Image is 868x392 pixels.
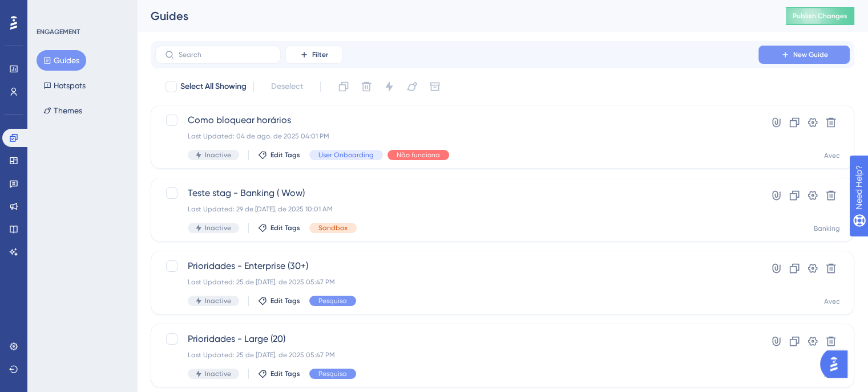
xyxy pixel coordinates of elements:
[285,46,342,64] button: Filter
[258,223,300,232] button: Edit Tags
[188,259,726,273] span: Prioridades - Enterprise (30+)
[793,11,847,21] span: Publish Changes
[188,332,726,346] span: Prioridades - Large (20)
[318,369,347,378] span: Pesquisa
[261,76,313,97] button: Deselect
[318,296,347,305] span: Pesquisa
[814,224,840,233] div: Banking
[258,296,300,305] button: Edit Tags
[179,51,271,59] input: Search
[271,150,300,160] span: Edit Tags
[188,113,726,127] span: Como bloquear horários
[793,50,828,59] span: New Guide
[318,150,374,160] span: User Onboarding
[758,46,850,64] button: New Guide
[397,150,440,160] span: Não funciona
[27,3,71,17] span: Need Help?
[205,223,231,232] span: Inactive
[271,296,300,305] span: Edit Tags
[205,296,231,305] span: Inactive
[271,223,300,232] span: Edit Tags
[180,80,247,93] span: Select All Showing
[820,347,854,381] iframe: UserGuiding AI Assistant Launcher
[271,369,300,378] span: Edit Tags
[318,223,348,232] span: Sandbox
[271,80,303,93] span: Deselect
[205,150,231,160] span: Inactive
[37,27,80,36] div: ENGAGEMENT
[37,75,92,96] button: Hotspots
[188,186,726,200] span: Teste stag - Banking ( Wow)
[37,100,89,121] button: Themes
[188,132,726,141] div: Last Updated: 04 de ago. de 2025 04:01 PM
[824,151,840,160] div: Avec
[258,150,300,160] button: Edit Tags
[188,350,726,360] div: Last Updated: 25 de [DATE]. de 2025 05:47 PM
[188,277,726,287] div: Last Updated: 25 de [DATE]. de 2025 05:47 PM
[312,50,328,59] span: Filter
[824,297,840,306] div: Avec
[258,369,300,378] button: Edit Tags
[786,7,854,25] button: Publish Changes
[205,369,231,378] span: Inactive
[37,50,86,71] button: Guides
[188,205,726,214] div: Last Updated: 29 de [DATE]. de 2025 10:01 AM
[151,8,757,24] div: Guides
